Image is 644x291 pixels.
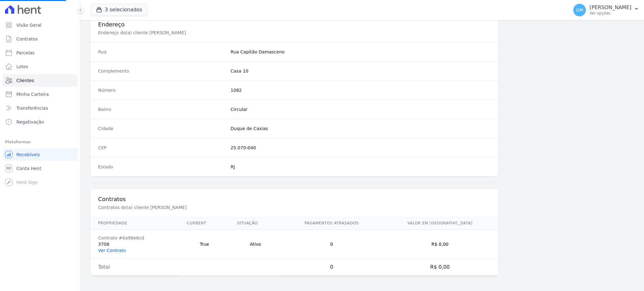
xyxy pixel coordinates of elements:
a: Parcelas [3,47,78,59]
td: Ativo [230,230,281,259]
button: 3 selecionados [91,4,147,16]
span: Transferências [16,105,48,111]
span: Recebíveis [16,151,40,158]
div: Plataformas [5,138,75,146]
span: Conta Hent [16,165,41,172]
span: Lotes [16,63,28,70]
dd: 1082 [230,87,491,93]
th: Current [179,217,229,230]
td: 0 [281,230,382,259]
span: GM [576,8,583,12]
th: Pagamentos Atrasados [281,217,382,230]
dd: Casa 10 [230,68,491,74]
td: 0 [281,259,382,276]
span: Negativação [16,119,44,125]
span: Minha Carteira [16,91,49,97]
p: [PERSON_NAME] [590,4,631,11]
dd: 25.070-040 [230,145,491,151]
p: Endereço do(a) cliente [PERSON_NAME] [98,30,309,36]
td: R$ 0,00 [382,259,498,276]
dt: Número [98,87,225,93]
th: Propriedade [91,217,179,230]
a: Clientes [3,74,78,87]
span: Parcelas [16,50,35,56]
dt: Cidade [98,125,225,132]
h3: Endereço [98,21,491,28]
a: Conta Hent [3,162,78,175]
button: GM [PERSON_NAME] Ver opções [568,1,644,19]
td: R$ 0,00 [382,230,498,259]
dt: Estado [98,164,225,170]
dd: Rua Capitão Damasceno [230,49,491,55]
h3: Contratos [98,195,491,203]
span: Contratos [16,36,38,42]
a: Lotes [3,60,78,73]
a: Recebíveis [3,148,78,161]
span: Visão Geral [16,22,42,28]
dd: Circular [230,106,491,113]
td: Total [91,259,179,276]
dd: RJ [230,164,491,170]
a: Visão Geral [3,19,78,31]
p: Contratos do(a) cliente [PERSON_NAME] [98,204,309,211]
a: Ver Contrato [98,248,126,253]
td: True [179,230,229,259]
a: Minha Carteira [3,88,78,101]
a: Contratos [3,33,78,45]
span: Clientes [16,77,34,84]
dt: Rua [98,49,225,55]
a: Negativação [3,116,78,128]
td: 3708 [91,230,179,259]
th: Valor em [GEOGRAPHIC_DATA] [382,217,498,230]
dd: Duque de Caxias [230,125,491,132]
div: Contrato #6a96e6cd [98,235,172,241]
dt: CEP [98,145,225,151]
a: Transferências [3,102,78,114]
p: Ver opções [590,11,631,16]
dt: Bairro [98,106,225,113]
th: Situação [230,217,281,230]
dt: Complemento [98,68,225,74]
